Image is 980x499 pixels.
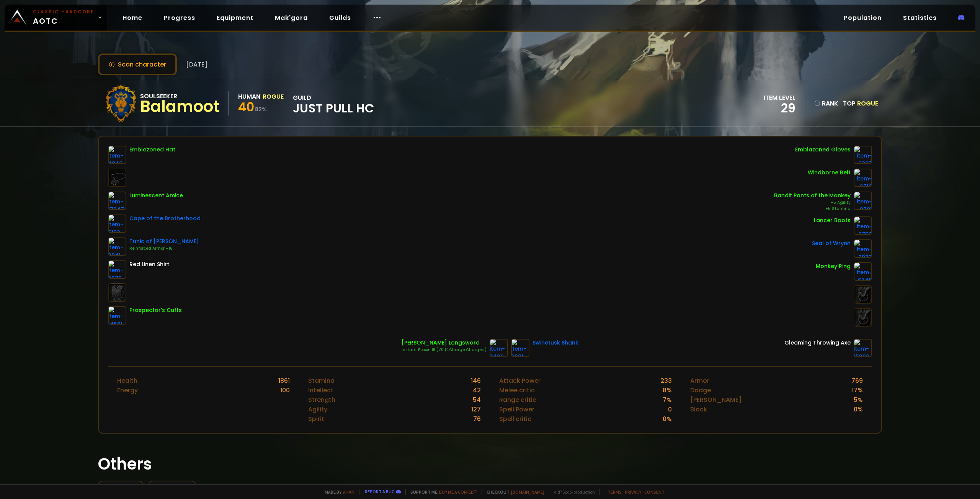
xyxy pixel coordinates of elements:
img: item-6397 [854,146,872,164]
img: item-17047 [108,192,126,210]
img: item-6691 [511,339,529,357]
div: 100 [280,385,290,395]
div: Emblazoned Gloves [795,146,851,154]
div: Top [843,99,878,108]
div: 233 [660,376,672,385]
div: Spell Power [499,405,534,414]
div: Swinetusk Shank [532,339,578,347]
div: Intellect [308,385,333,395]
a: Statistics [897,10,943,26]
div: rank [814,99,838,108]
div: 76 [473,414,481,424]
a: Terms [608,489,622,495]
div: +5 Agility [774,200,851,206]
div: 769 [851,376,863,385]
img: item-6752 [854,216,872,235]
div: Dodge [690,385,711,395]
img: item-5193 [108,215,126,233]
a: Population [838,10,888,26]
div: Lancer Boots [814,216,851,224]
span: 40 [238,98,254,115]
div: Stamina [308,376,335,385]
div: Luminescent Amice [129,192,183,200]
div: Strength [308,395,335,405]
span: Rogue [857,99,878,108]
div: 146 [471,376,481,385]
div: Red Linen Shirt [129,260,169,268]
div: 8 % [663,385,672,395]
a: Privacy [625,489,641,495]
img: item-9781 [854,192,872,210]
img: item-2933 [854,239,872,258]
div: Reinforced Armor +16 [129,245,199,252]
div: 42 [473,385,481,395]
div: 0 [668,405,672,414]
div: Spirit [308,414,324,424]
a: Report a bug [365,489,395,494]
small: 82 % [255,106,267,113]
span: AOTC [33,8,94,27]
span: Checkout [482,489,544,495]
div: Seal of Wrynn [812,239,851,247]
img: item-3400 [490,339,508,357]
div: Cape of the Brotherhood [129,215,201,223]
div: Armor [690,376,709,385]
div: 127 [471,405,481,414]
div: Tunic of [PERSON_NAME] [129,237,199,245]
a: Guilds [323,10,357,26]
a: a fan [343,489,354,495]
a: [DOMAIN_NAME] [511,489,544,495]
a: Consent [644,489,665,495]
span: Support me, [405,489,477,495]
div: 1861 [278,376,290,385]
div: Prospector's Cuffs [129,306,182,314]
span: Just Pull HC [293,102,374,114]
div: Windborne Belt [808,169,851,177]
span: Made by [320,489,354,495]
div: [PERSON_NAME] [690,395,742,405]
div: Attack Power [499,376,541,385]
div: Human [238,92,260,101]
div: Emblazoned Hat [129,146,175,154]
a: Progress [158,10,201,26]
a: Home [116,10,149,26]
div: Spell critic [499,414,531,424]
a: Equipment [211,10,260,26]
div: 7 % [663,395,672,405]
img: item-14561 [108,306,126,325]
small: Classic Hardcore [33,8,94,15]
div: 17 % [852,385,863,395]
div: Energy [117,385,138,395]
div: 5 % [854,395,863,405]
div: Rogue [263,92,284,101]
span: v. d752d5 - production [549,489,595,495]
div: Bandit Pants of the Monkey [774,192,851,200]
img: item-4048 [108,146,126,164]
div: Melee critic [499,385,535,395]
div: guild [293,93,374,114]
img: item-6748 [854,262,872,281]
div: item level [764,93,795,102]
div: +5 Stamina [774,206,851,212]
div: Range critic [499,395,536,405]
a: Mak'gora [269,10,314,26]
div: Agility [308,405,327,414]
img: item-2575 [108,260,126,279]
div: Balamoot [140,101,219,112]
div: 0 % [663,414,672,424]
div: Instant Poison III (70 |4Charge:Charges;) [402,347,487,353]
div: 54 [473,395,481,405]
img: item-2041 [108,237,126,256]
span: [DATE] [186,60,207,69]
div: Health [117,376,137,385]
div: 29 [764,102,795,114]
a: Classic HardcoreAOTC [5,5,107,31]
div: Block [690,405,707,414]
button: Scan character [98,54,177,75]
div: [PERSON_NAME] Longsword [402,339,487,347]
img: item-6719 [854,169,872,187]
h1: Others [98,452,882,476]
img: item-15326 [854,339,872,357]
div: Monkey Ring [816,262,851,270]
div: 0 % [854,405,863,414]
